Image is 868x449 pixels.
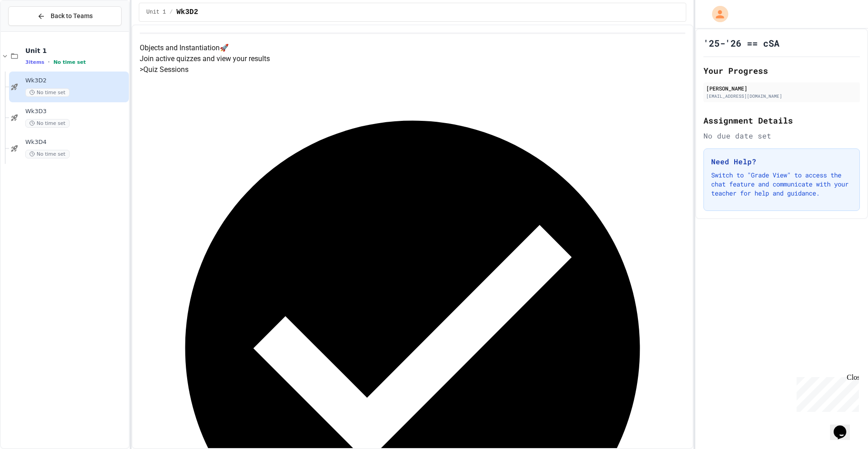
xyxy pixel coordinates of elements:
div: [PERSON_NAME] [706,84,857,92]
span: No time set [25,88,70,97]
button: Back to Teams [8,6,122,26]
span: Back to Teams [51,11,93,21]
iframe: chat widget [793,373,859,412]
span: No time set [25,119,70,128]
iframe: chat widget [830,413,859,440]
span: Unit 1 [146,9,166,16]
div: No due date set [703,130,860,141]
span: • [48,58,50,66]
h2: Your Progress [703,64,860,77]
p: Join active quizzes and view your results [140,53,685,64]
span: 3 items [25,59,44,65]
span: Wk3D3 [25,108,127,115]
span: Unit 1 [25,47,127,55]
span: Wk3D2 [25,77,127,85]
div: My Account [703,4,731,24]
span: / [170,9,173,16]
h5: > Quiz Sessions [140,64,685,75]
p: Switch to "Grade View" to access the chat feature and communicate with your teacher for help and ... [711,171,852,198]
h2: Assignment Details [703,114,860,127]
div: Chat with us now!Close [4,4,62,57]
div: [EMAIL_ADDRESS][DOMAIN_NAME] [706,93,857,100]
span: Wk3D2 [176,7,198,18]
h3: Need Help? [711,156,852,167]
span: Wk3D4 [25,139,127,146]
h1: '25-'26 == cSA [703,37,779,49]
h4: Objects and Instantiation 🚀 [140,43,685,53]
span: No time set [53,59,86,65]
span: No time set [25,150,70,158]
